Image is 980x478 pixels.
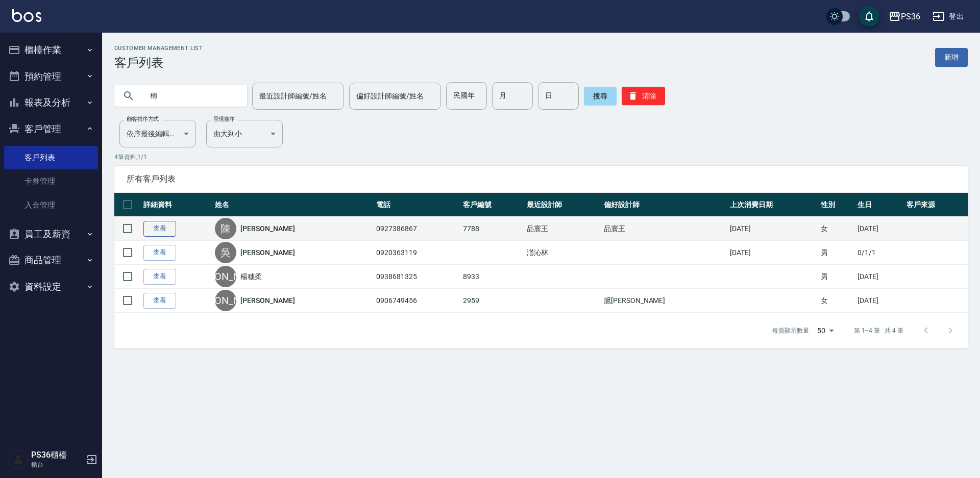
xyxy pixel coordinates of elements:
[601,289,727,313] td: 臆[PERSON_NAME]
[855,289,904,313] td: [DATE]
[374,241,460,265] td: 0920363119
[212,193,374,217] th: 姓名
[818,241,855,265] td: 男
[374,289,460,313] td: 0906749456
[240,223,295,234] a: [PERSON_NAME]
[143,269,176,285] a: 查看
[143,221,176,237] a: 查看
[524,193,601,217] th: 最近設計師
[206,120,283,147] div: 由大到小
[460,193,524,217] th: 客戶編號
[4,221,98,247] button: 員工及薪資
[622,87,665,105] button: 清除
[460,217,524,241] td: 7788
[114,153,968,162] p: 4 筆資料, 1 / 1
[127,174,955,184] span: 所有客戶列表
[119,120,196,147] div: 依序最後編輯時間
[855,193,904,217] th: 生日
[374,193,460,217] th: 電話
[215,218,236,239] div: 陳
[727,217,818,241] td: [DATE]
[374,217,460,241] td: 0927386867
[114,45,203,52] h2: Customer Management List
[601,193,727,217] th: 偏好設計師
[8,449,29,470] img: Person
[31,450,83,460] h5: PS36櫃檯
[215,266,236,287] div: [PERSON_NAME]
[143,293,176,309] a: 查看
[855,241,904,265] td: 0/1/1
[240,247,295,258] a: [PERSON_NAME]
[4,116,98,142] button: 客戶管理
[213,115,235,123] label: 呈現順序
[855,217,904,241] td: [DATE]
[901,10,920,23] div: PS36
[727,193,818,217] th: 上次消費日期
[12,9,41,22] img: Logo
[727,241,818,265] td: [DATE]
[818,193,855,217] th: 性別
[854,326,903,335] p: 第 1–4 筆 共 4 筆
[524,241,601,265] td: 渞沁林
[4,169,98,193] a: 卡券管理
[31,460,83,469] p: 櫃台
[601,217,727,241] td: 品寰王
[818,217,855,241] td: 女
[928,7,968,26] button: 登出
[143,82,239,110] input: 搜尋關鍵字
[4,247,98,273] button: 商品管理
[524,217,601,241] td: 品寰王
[813,317,838,344] div: 50
[584,87,617,105] button: 搜尋
[215,242,236,263] div: 吳
[143,245,176,261] a: 查看
[240,295,295,306] a: [PERSON_NAME]
[4,193,98,217] a: 入金管理
[859,6,879,27] button: save
[460,289,524,313] td: 2959
[818,265,855,289] td: 男
[4,273,98,300] button: 資料設定
[904,193,968,217] th: 客戶來源
[818,289,855,313] td: 女
[855,265,904,289] td: [DATE]
[935,48,968,67] a: 新增
[772,326,809,335] p: 每頁顯示數量
[114,56,203,70] h3: 客戶列表
[885,6,924,27] button: PS36
[4,146,98,169] a: 客戶列表
[4,63,98,90] button: 預約管理
[141,193,212,217] th: 詳細資料
[127,115,159,123] label: 顧客排序方式
[4,37,98,63] button: 櫃檯作業
[374,265,460,289] td: 0938681325
[4,89,98,116] button: 報表及分析
[460,265,524,289] td: 8933
[215,290,236,311] div: [PERSON_NAME]
[240,271,262,282] a: 楊穗柔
